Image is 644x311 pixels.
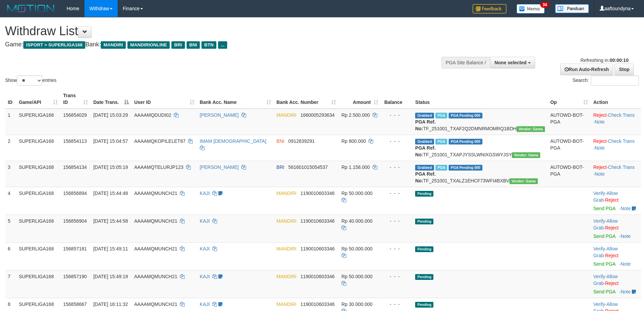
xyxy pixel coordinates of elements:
td: AUTOWD-BOT-PGA [548,135,591,161]
span: PGA Pending [449,165,482,171]
a: KAJI [200,246,210,251]
select: Showentries [17,75,42,86]
span: Pending [415,274,433,280]
label: Show entries [5,75,56,86]
a: Note [621,261,631,267]
span: MANDIRI [277,274,296,279]
b: PGA Ref. No: [415,145,435,157]
td: TF_251001_TXAPJYSSLWNIXGSWYJSY [412,135,547,161]
span: MANDIRI [277,246,296,251]
a: Verify [593,246,605,251]
span: 156857190 [63,274,87,279]
div: - - - [384,190,410,197]
a: Allow Grab [593,191,618,203]
span: Pending [415,246,433,252]
td: 5 [5,215,16,242]
a: Check Trans [608,164,635,170]
th: User ID: activate to sort column ascending [132,89,197,109]
td: SUPERLIGA168 [16,161,61,187]
td: · · [591,242,641,270]
div: - - - [384,112,410,118]
td: 6 [5,242,16,270]
a: Send PGA [593,206,615,211]
img: Button%20Memo.svg [517,4,545,14]
span: BNI [277,138,284,144]
span: [DATE] 15:05:19 [93,164,128,170]
span: Copy 1190010603346 to clipboard [301,191,335,196]
th: Amount: activate to sort column ascending [339,89,381,109]
th: Balance [381,89,413,109]
span: MANDIRI [277,191,296,196]
span: AAAAMQKOPILELET87 [134,138,186,144]
span: Pending [415,302,433,308]
span: [DATE] 15:03:29 [93,112,128,118]
img: Feedback.jpg [473,4,506,14]
span: Copy 0912839291 to clipboard [288,138,315,144]
a: Verify [593,191,605,196]
a: KAJI [200,274,210,279]
span: 34 [540,2,549,8]
strong: 00:00:10 [610,58,628,63]
span: 156854029 [63,112,87,118]
span: MANDIRI [277,302,296,307]
span: · [593,274,618,286]
a: Note [621,206,631,211]
button: None selected [490,57,535,68]
td: 1 [5,109,16,135]
span: · [593,218,618,230]
span: ... [218,41,227,49]
a: Reject [593,112,607,118]
th: Action [591,89,641,109]
h4: Game: Bank: [5,41,423,48]
td: SUPERLIGA168 [16,242,61,270]
span: 156854113 [63,138,87,144]
span: AAAAMQMUNCH21 [134,246,177,251]
td: SUPERLIGA168 [16,135,61,161]
span: 156854134 [63,164,87,170]
span: AAAAMQMUNCH21 [134,302,177,307]
span: Rp 50.000.000 [341,246,373,251]
td: SUPERLIGA168 [16,109,61,135]
span: Copy 1190010603346 to clipboard [301,246,335,251]
td: AUTOWD-BOT-PGA [548,161,591,187]
a: Reject [593,138,607,144]
span: Vendor URL: https://trx31.1velocity.biz [517,126,545,132]
a: Run Auto-Refresh [560,64,613,75]
a: Note [621,234,631,239]
div: - - - [384,245,410,252]
span: Rp 40.000.000 [341,218,373,224]
div: - - - [384,301,410,308]
span: Grabbed [415,139,434,145]
span: AAAAMQTELURJP123 [134,164,184,170]
a: Check Trans [608,112,635,118]
span: MANDIRI [101,41,126,49]
span: AAAAMQMUNCH21 [134,274,177,279]
td: · · [591,109,641,135]
span: 156858667 [63,302,87,307]
span: Refreshing in: [580,58,628,63]
span: BRI [277,164,284,170]
span: 156856904 [63,218,87,224]
b: PGA Ref. No: [415,119,435,131]
span: 156856894 [63,191,87,196]
div: - - - [384,218,410,224]
span: Rp 50.000.000 [341,274,373,279]
span: Marked by aafchhiseyha [435,139,447,145]
div: - - - [384,273,410,280]
a: Allow Grab [593,246,618,258]
td: 7 [5,270,16,298]
td: · · [591,215,641,242]
span: Grabbed [415,165,434,171]
h1: Withdraw List [5,24,423,38]
span: Copy 1190010603346 to clipboard [301,274,335,279]
a: IMAM [DEMOGRAPHIC_DATA] [200,138,266,144]
td: SUPERLIGA168 [16,215,61,242]
span: Pending [415,191,433,197]
span: Copy 1190010603346 to clipboard [301,218,335,224]
span: AAAAMQMUNCH21 [134,218,177,224]
a: Reject [593,164,607,170]
span: AAAAMQDUDI02 [134,112,171,118]
span: Rp 2.500.000 [341,112,370,118]
span: Rp 50.000.000 [341,191,373,196]
a: [PERSON_NAME] [200,164,239,170]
